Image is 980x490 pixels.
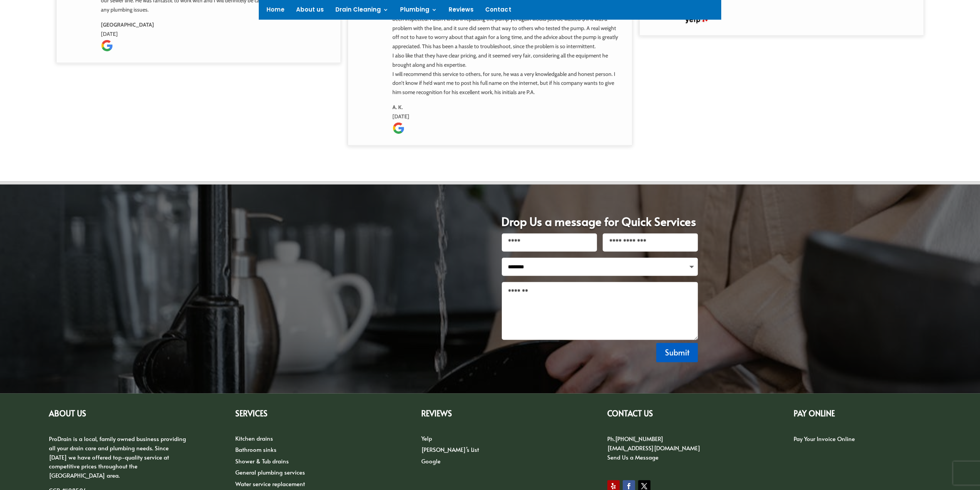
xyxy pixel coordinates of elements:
[793,409,931,421] h2: PAY ONLINE
[101,30,118,37] span: [DATE]
[501,216,698,233] h1: Drop Us a message for Quick Services
[49,409,186,421] h2: ABOUT US
[793,434,854,443] a: Pay Your Invoice Online
[392,113,409,120] span: [DATE]
[607,444,700,452] a: [EMAIL_ADDRESS][DOMAIN_NAME]
[615,434,663,443] a: [PHONE_NUMBER]
[421,434,432,442] a: Yelp
[392,122,405,134] img: Google Logo
[49,434,186,486] p: ProDrain is a local, family owned business providing all your drain care and plumbing needs. Sinc...
[296,7,324,15] a: About us
[421,445,479,453] a: [PERSON_NAME]’s List
[607,453,658,461] a: Send Us a Message
[421,409,559,421] h2: Reviews
[101,20,333,30] strong: [GEOGRAPHIC_DATA]
[421,457,441,465] a: Google
[335,7,389,15] a: Drain Cleaning
[266,7,285,15] a: Home
[235,445,276,453] a: Bathroom sinks
[235,480,305,488] a: Water service replacement
[235,457,289,465] a: Shower & Tub drains
[607,409,745,421] h2: CONTACT US
[235,409,373,421] h2: Services
[101,39,113,52] img: Google Logo
[656,343,698,362] button: Submit
[235,468,305,476] a: General plumbing services
[235,434,273,442] a: Kitchen drains
[392,103,624,112] strong: A. K.
[400,7,437,15] a: Plumbing
[485,7,511,15] a: Contact
[449,7,474,15] a: Reviews
[607,434,615,443] span: Ph.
